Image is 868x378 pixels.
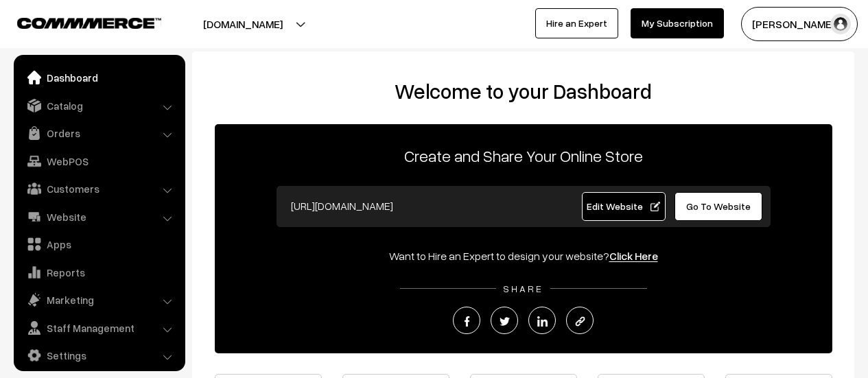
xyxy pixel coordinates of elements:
[17,232,180,257] a: Apps
[582,192,666,221] a: Edit Website
[215,143,832,168] p: Create and Share Your Online Store
[17,316,180,340] a: Staff Management
[675,192,763,221] a: Go To Website
[215,248,832,264] div: Want to Hire an Expert to design your website?
[17,18,161,28] img: COMMMERCE
[686,200,751,212] span: Go To Website
[17,343,180,368] a: Settings
[17,287,180,312] a: Marketing
[17,204,180,229] a: Website
[17,149,180,174] a: WebPOS
[155,7,331,41] button: [DOMAIN_NAME]
[587,200,660,212] span: Edit Website
[830,14,851,34] img: user
[609,249,658,263] a: Click Here
[17,260,180,285] a: Reports
[17,93,180,118] a: Catalog
[631,8,724,38] a: My Subscription
[496,283,550,294] span: SHARE
[17,176,180,201] a: Customers
[17,14,137,30] a: COMMMERCE
[17,121,180,145] a: Orders
[535,8,618,38] a: Hire an Expert
[741,7,858,41] button: [PERSON_NAME]
[206,79,841,104] h2: Welcome to your Dashboard
[17,65,180,90] a: Dashboard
